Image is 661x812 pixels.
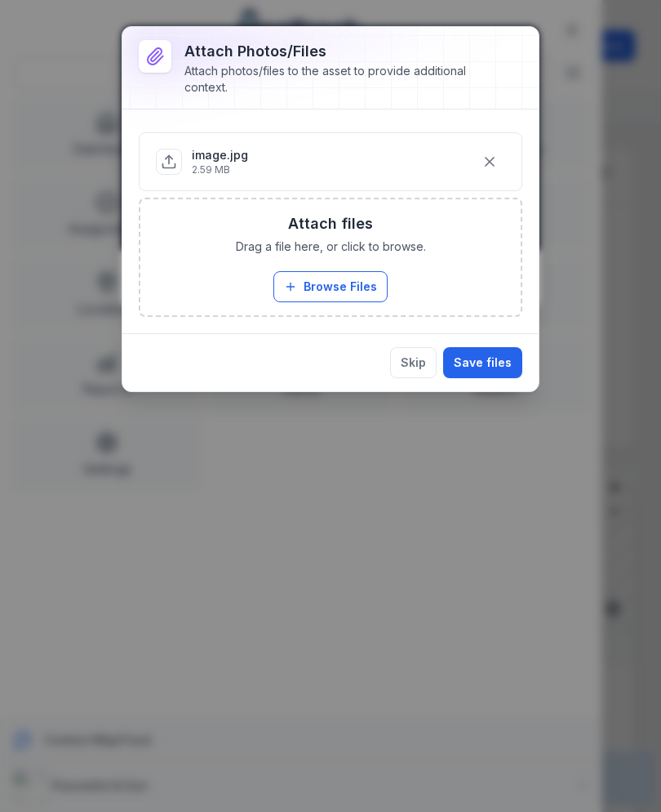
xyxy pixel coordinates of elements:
[184,63,496,96] div: Attach photos/files to the asset to provide additional context.
[390,347,437,378] button: Skip
[273,271,388,302] button: Browse Files
[236,239,426,255] span: Drag a file here, or click to browse.
[443,347,522,378] button: Save files
[184,40,496,63] h3: Attach photos/files
[192,147,248,163] p: image.jpg
[192,163,248,176] p: 2.59 MB
[288,212,373,235] h3: Attach files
